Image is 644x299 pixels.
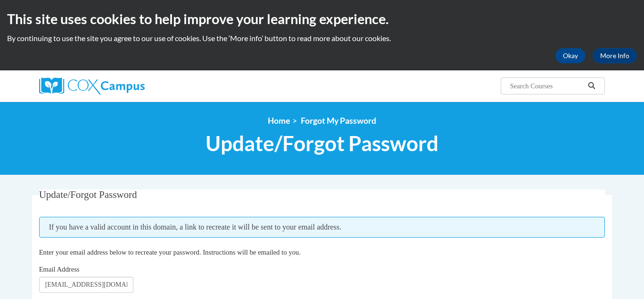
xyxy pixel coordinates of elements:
span: Email Address [39,265,80,273]
img: Cox Campus [39,77,145,94]
button: Search [585,80,599,92]
span: If you have a valid account in this domain, a link to recreate it will be sent to your email addr... [39,217,605,238]
a: Cox Campus [39,77,218,94]
input: Search Courses [509,80,585,92]
a: More Info [593,48,637,63]
h2: This site uses cookies to help improve your learning experience. [7,9,637,28]
button: Okay [555,48,586,63]
a: Home [268,116,290,126]
span: Update/Forgot Password [39,189,137,200]
span: Enter your email address below to recreate your password. Instructions will be emailed to you. [39,248,301,256]
input: Email [39,277,133,293]
span: Update/Forgot Password [206,131,438,156]
p: By continuing to use the site you agree to our use of cookies. Use the ‘More info’ button to read... [7,33,637,43]
span: Forgot My Password [301,116,376,126]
